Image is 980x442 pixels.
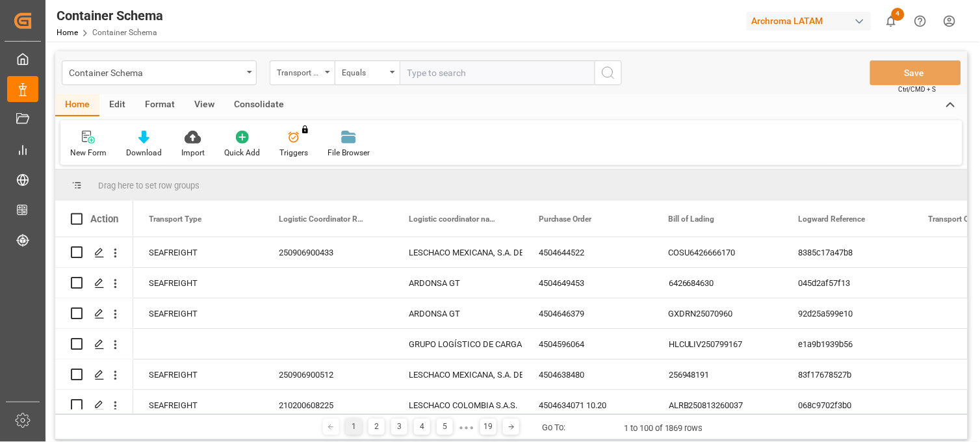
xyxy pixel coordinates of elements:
[55,329,133,359] div: Press SPACE to select this row.
[90,213,118,225] div: Action
[892,8,905,21] span: 4
[133,237,263,267] div: SEAFREIGHT
[799,214,866,224] span: Logward Reference
[135,94,185,116] div: Format
[55,359,133,390] div: Press SPACE to select this row.
[185,94,224,116] div: View
[409,268,508,298] div: ARDONSA GT
[224,147,260,159] div: Quick Add
[414,419,430,435] div: 4
[783,268,913,298] div: 045d2af57f13
[55,237,133,268] div: Press SPACE to select this row.
[346,419,362,435] div: 1
[70,147,107,159] div: New Form
[409,299,508,329] div: ARDONSA GT
[126,147,162,159] div: Download
[57,28,78,37] a: Home
[653,268,783,298] div: 6426684630
[55,94,99,116] div: Home
[624,422,703,435] div: 1 to 100 of 1869 rows
[409,360,508,390] div: LESCHACO MEXICANA, S.A. DE C.V.
[595,60,622,85] button: search button
[224,94,294,116] div: Consolidate
[263,237,393,267] div: 250906900433
[57,6,163,25] div: Container Schema
[523,390,653,420] div: 4504634071 10.20
[391,419,407,435] div: 3
[877,6,906,36] button: show 4 new notifications
[335,60,400,85] button: open menu
[133,390,263,420] div: SEAFREIGHT
[783,237,913,267] div: 8385c17a47b8
[263,359,393,389] div: 250906900512
[783,298,913,328] div: 92d25a599e10
[747,12,871,31] div: Archroma LATAM
[342,64,386,79] div: Equals
[409,214,496,224] span: Logistic coordinator name
[747,8,877,33] button: Archroma LATAM
[783,359,913,389] div: 83f17678527b
[133,298,263,328] div: SEAFREIGHT
[653,359,783,389] div: 256948191
[328,147,370,159] div: File Browser
[523,237,653,267] div: 4504644522
[480,419,496,435] div: 19
[98,181,200,190] span: Drag here to set row groups
[409,238,508,268] div: LESCHACO MEXICANA, S.A. DE C.V.
[69,64,242,80] div: Container Schema
[906,6,935,36] button: Help Center
[669,214,715,224] span: Bill of Lading
[653,298,783,328] div: GXDRN25070960
[653,329,783,359] div: HLCULIV250799167
[55,298,133,329] div: Press SPACE to select this row.
[653,237,783,267] div: COSU6426666170
[409,330,508,359] div: GRUPO LOGÍSTICO DE CARGA GLC
[55,390,133,421] div: Press SPACE to select this row.
[133,268,263,298] div: SEAFREIGHT
[899,84,936,94] span: Ctrl/CMD + S
[99,94,135,116] div: Edit
[459,422,474,432] div: ● ● ●
[277,64,321,79] div: Transport Type
[539,214,592,224] span: Purchase Order
[270,60,335,85] button: open menu
[181,147,205,159] div: Import
[523,329,653,359] div: 4504596064
[523,268,653,298] div: 4504649453
[523,298,653,328] div: 4504646379
[279,214,366,224] span: Logistic Coordinator Reference Number
[149,214,201,224] span: Transport Type
[783,390,913,420] div: 068c9702f3b0
[400,60,595,85] input: Type to search
[55,268,133,298] div: Press SPACE to select this row.
[62,60,257,85] button: open menu
[783,329,913,359] div: e1a9b1939b56
[653,390,783,420] div: ALRB250813260037
[523,359,653,389] div: 4504638480
[542,421,565,434] div: Go To:
[870,60,961,85] button: Save
[409,391,508,421] div: LESCHACO COLOMBIA S.A.S.
[368,419,385,435] div: 2
[133,359,263,389] div: SEAFREIGHT
[437,419,453,435] div: 5
[263,390,393,420] div: 210200608225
